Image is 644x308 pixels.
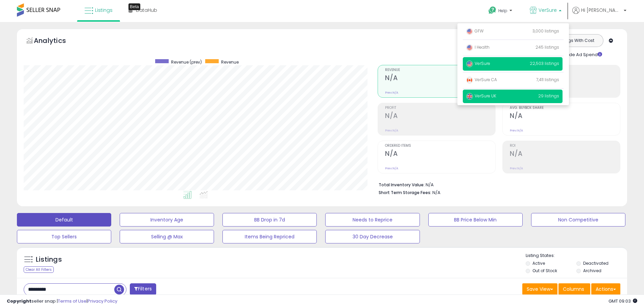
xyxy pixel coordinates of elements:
span: VerSure [539,7,557,14]
img: usa.png [466,61,473,67]
label: Out of Stock [532,268,557,274]
span: Hi [PERSON_NAME] [581,7,622,14]
span: Revenue (prev) [171,59,202,65]
span: Columns [563,286,584,292]
span: 29 listings [538,93,559,99]
div: Clear All Filters [24,266,54,273]
button: Needs to Reprice [325,213,420,227]
span: VerSure [466,61,490,66]
button: Actions [591,283,620,295]
button: Default [17,213,111,227]
button: Columns [558,283,590,295]
button: 30 Day Decrease [325,230,420,243]
span: VerSure UK [466,93,496,99]
img: usa.png [466,44,473,51]
b: Total Inventory Value: [379,182,425,188]
button: BB Drop in 7d [222,213,317,227]
h2: N/A [385,150,495,159]
span: I Health [466,44,490,50]
button: Non Competitive [531,213,625,227]
span: ROI [510,144,620,148]
span: 2025-09-10 09:03 GMT [609,298,637,304]
a: Help [483,1,519,22]
label: Archived [583,268,601,274]
span: 7,411 listings [536,77,559,82]
h2: N/A [510,112,620,121]
small: Prev: N/A [510,128,523,133]
span: GFW [466,28,483,34]
span: Revenue [385,68,495,72]
span: 245 listings [535,44,559,50]
a: Privacy Policy [88,298,117,304]
small: Prev: N/A [510,166,523,170]
label: Deactivated [583,260,609,266]
span: DataHub [136,7,157,14]
b: Short Term Storage Fees: [379,190,431,195]
h2: N/A [385,74,495,83]
span: Ordered Items [385,144,495,148]
span: N/A [432,189,440,196]
h5: Analytics [34,36,79,47]
span: Listings [95,7,113,14]
small: Prev: N/A [385,166,398,170]
span: 3,000 listings [532,28,559,34]
button: BB Price Below Min [428,213,523,227]
div: Tooltip anchor [128,3,140,10]
div: Include Ad Spend [549,50,613,58]
p: Listing States: [526,253,627,259]
strong: Copyright [7,298,31,304]
img: canada.png [466,77,473,84]
h5: Listings [36,255,62,264]
div: seller snap | | [7,298,117,305]
img: usa.png [466,28,473,35]
button: Items Being Repriced [222,230,317,243]
span: 22,503 listings [530,61,559,66]
small: Prev: N/A [385,91,398,95]
h2: N/A [510,150,620,159]
img: uk.png [466,93,473,100]
a: Hi [PERSON_NAME] [572,7,626,22]
button: Listings With Cost [551,36,601,45]
span: Avg. Buybox Share [510,106,620,110]
a: Terms of Use [58,298,87,304]
button: Save View [522,283,557,295]
button: Selling @ Max [120,230,214,243]
span: Help [498,8,507,14]
button: Filters [130,283,156,295]
h2: N/A [385,112,495,121]
span: Profit [385,106,495,110]
span: Revenue [221,59,239,65]
button: Inventory Age [120,213,214,227]
i: Get Help [488,6,497,15]
small: Prev: N/A [385,128,398,133]
span: VerSure CA [466,77,497,82]
button: Top Sellers [17,230,111,243]
li: N/A [379,180,615,188]
label: Active [532,260,545,266]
